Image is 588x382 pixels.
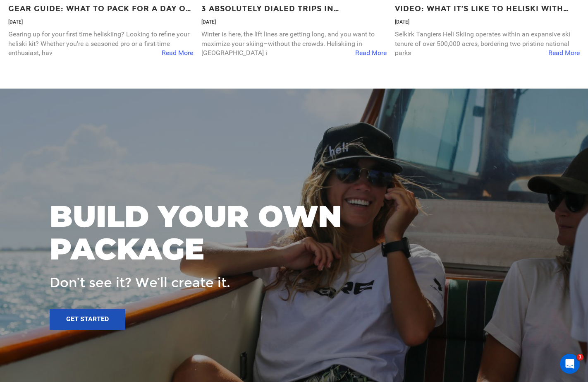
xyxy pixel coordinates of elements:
span: 1 [577,354,583,360]
a: Get started [50,309,125,330]
h3: BUILD YOUR OWN PACKAGE [50,200,480,265]
iframe: Intercom live chat [560,354,580,374]
p: Winter is here, the lift lines are getting long, and you want to maximize your skiing–without the... [201,30,386,58]
span: Read More [162,48,193,58]
p: Don’t see it? We’ll create it. [50,274,480,293]
p: [DATE] [395,19,580,26]
span: Read More [548,48,580,58]
a: 3 Absolutely Dialed Trips in [GEOGRAPHIC_DATA] [201,4,386,14]
p: [DATE] [201,19,386,26]
p: [DATE] [8,19,193,26]
span: Read More [355,48,387,58]
p: Selkirk Tangiers Heli Skiing operates within an expansive ski tenure of over 500,000 acres, borde... [395,30,580,58]
a: Gear Guide: What To Pack For A Day Of Heliskiing & Backcountry Skiing [8,4,193,14]
a: Video: What It’s Like to Heliski With Selkirk Tangiers Heli Skiing [395,4,580,14]
p: Gearing up for your first time heliskiing? Looking to refine your heliski kit? Whether you're a s... [8,30,193,58]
